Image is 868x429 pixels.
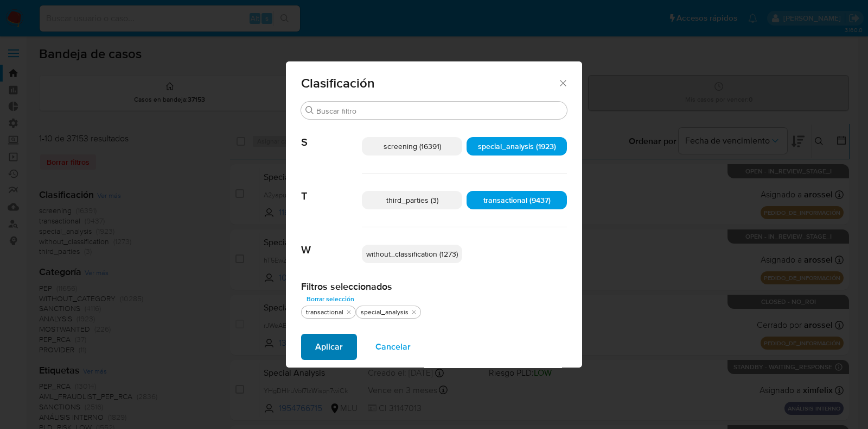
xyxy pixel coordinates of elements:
span: T [301,173,362,203]
div: transactional (9437) [467,191,567,209]
div: special_analysis [359,308,411,317]
span: transactional (9437) [483,195,551,206]
button: Borrar selección [301,293,360,306]
span: W [301,227,362,257]
span: without_classification (1273) [366,248,458,259]
span: S [301,120,362,149]
button: Cerrar [558,78,567,88]
span: screening (16391) [384,141,441,152]
div: third_parties (3) [362,191,462,209]
button: Cancelar [361,334,425,360]
span: Borrar selección [307,294,354,304]
div: transactional [304,308,346,317]
div: without_classification (1273) [362,245,462,263]
span: Aplicar [315,335,343,359]
button: quitar transactional [344,308,353,316]
button: Aplicar [301,334,357,360]
div: special_analysis (1923) [467,137,567,156]
button: quitar special_analysis [410,308,418,316]
span: Cancelar [375,335,411,359]
button: Buscar [305,106,314,115]
span: special_analysis (1923) [478,141,556,152]
span: third_parties (3) [386,195,438,206]
h2: Filtros seleccionados [301,281,567,293]
div: screening (16391) [362,137,462,156]
input: Buscar filtro [316,106,563,116]
span: Clasificación [301,77,558,90]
